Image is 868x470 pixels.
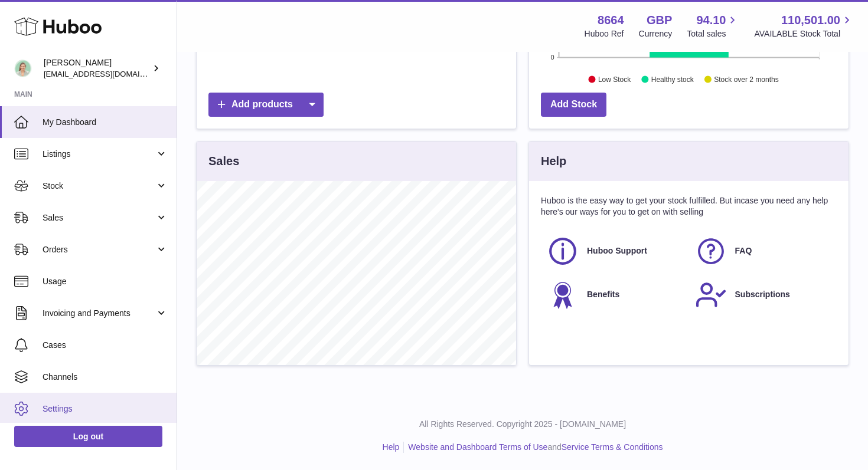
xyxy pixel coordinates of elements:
[43,340,168,351] span: Cases
[585,28,624,40] div: Huboo Ref
[43,308,155,319] span: Invoicing and Payments
[44,57,150,80] div: [PERSON_NAME]
[187,419,859,430] p: All Rights Reserved. Copyright 2025 - [DOMAIN_NAME]
[587,245,647,257] span: Huboo Support
[14,426,162,447] a: Log out
[44,69,174,78] span: [EMAIL_ADDRESS][DOMAIN_NAME]
[754,28,854,40] span: AVAILABLE Stock Total
[43,403,168,415] span: Settings
[404,442,663,453] li: and
[598,75,631,83] text: Low Stock
[598,12,624,28] strong: 8664
[547,235,683,267] a: Huboo Support
[687,28,739,40] span: Total sales
[43,180,155,192] span: Stock
[735,289,790,300] span: Subscriptions
[696,12,726,28] span: 94.10
[43,212,155,224] span: Sales
[43,244,155,255] span: Orders
[541,195,837,218] p: Huboo is the easy way to get your stock fulfilled. But incase you need any help here's our ways f...
[781,12,840,28] span: 110,501.00
[647,12,672,28] strong: GBP
[639,28,673,40] div: Currency
[208,93,324,117] a: Add products
[735,245,752,257] span: FAQ
[547,279,683,311] a: Benefits
[383,442,400,452] a: Help
[651,75,694,83] text: Healthy stock
[695,235,831,267] a: FAQ
[408,442,547,452] a: Website and Dashboard Terms of Use
[208,153,239,169] h3: Sales
[714,75,778,83] text: Stock over 2 months
[687,12,739,40] a: 94.10 Total sales
[754,12,854,40] a: 110,501.00 AVAILABLE Stock Total
[695,279,831,311] a: Subscriptions
[541,153,566,169] h3: Help
[587,289,619,300] span: Benefits
[43,149,155,160] span: Listings
[562,442,663,452] a: Service Terms & Conditions
[43,372,168,383] span: Channels
[43,117,168,128] span: My Dashboard
[14,60,32,77] img: hello@thefacialcuppingexpert.com
[550,54,554,61] text: 0
[541,93,606,117] a: Add Stock
[43,276,168,287] span: Usage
